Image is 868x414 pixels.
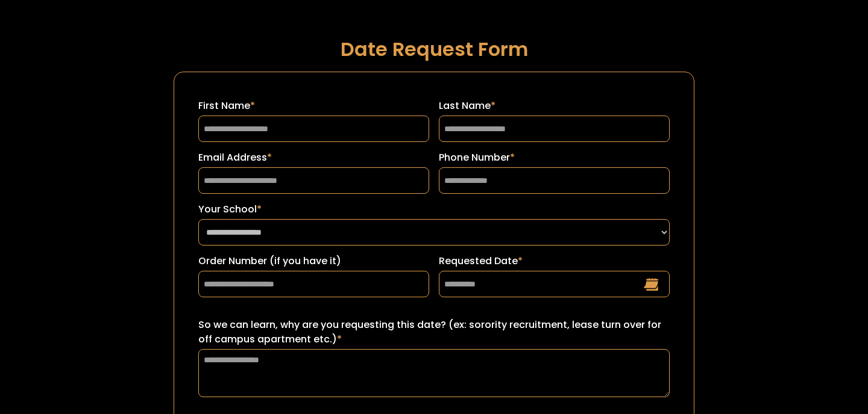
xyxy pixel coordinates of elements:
label: Email Address [198,150,429,165]
label: Your School [198,202,670,217]
label: Order Number (if you have it) [198,254,429,268]
h1: Date Request Form [174,39,694,60]
label: Requested Date [439,254,670,268]
label: Phone Number [439,150,670,165]
label: First Name [198,99,429,113]
label: Last Name [439,99,670,113]
label: So we can learn, why are you requesting this date? (ex: sorority recruitment, lease turn over for... [198,318,670,347]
